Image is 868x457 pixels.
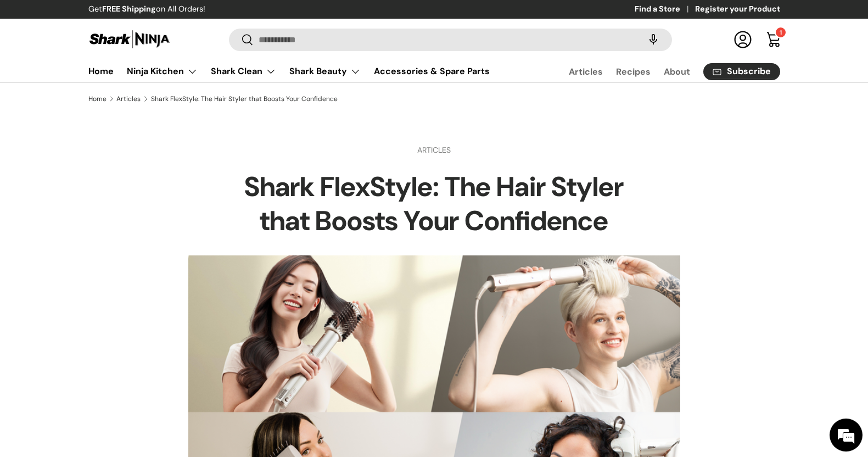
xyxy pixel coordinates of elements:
[695,3,780,15] a: Register your Product
[116,96,141,102] a: Articles
[374,60,490,82] a: Accessories & Spare Parts
[211,60,276,82] a: Shark Clean
[616,61,651,82] a: Recipes
[120,60,204,82] summary: Ninja Kitchen
[88,60,114,82] a: Home
[664,61,690,82] a: About
[88,94,780,104] nav: Breadcrumbs
[636,27,671,52] speech-search-button: Search by voice
[417,145,451,155] a: Articles
[88,96,107,102] a: Home
[289,60,361,82] a: Shark Beauty
[223,170,645,238] h1: Shark FlexStyle: The Hair Styler that Boosts Your Confidence
[703,63,780,80] a: Subscribe
[88,60,490,82] nav: Primary
[88,29,171,50] img: Shark Ninja Philippines
[727,67,771,76] span: Subscribe
[102,4,156,14] strong: FREE Shipping
[127,60,198,82] a: Ninja Kitchen
[283,60,367,82] summary: Shark Beauty
[151,96,338,102] a: Shark FlexStyle: The Hair Styler that Boosts Your Confidence
[88,3,205,15] p: Get on All Orders!
[204,60,283,82] summary: Shark Clean
[569,61,603,82] a: Articles
[780,29,782,36] span: 1
[542,60,780,82] nav: Secondary
[635,3,695,15] a: Find a Store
